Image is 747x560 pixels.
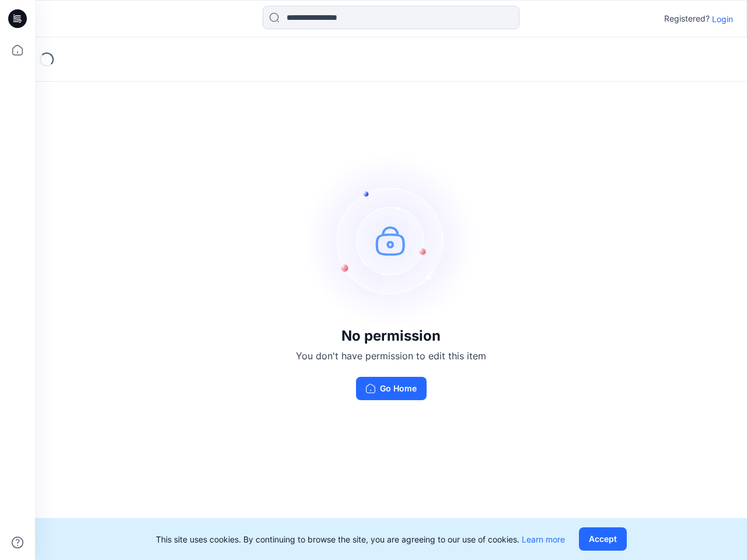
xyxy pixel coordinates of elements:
[712,13,733,25] p: Login
[522,534,565,544] a: Learn more
[296,349,486,363] p: You don't have permission to edit this item
[664,12,710,26] p: Registered?
[156,533,565,545] p: This site uses cookies. By continuing to browse the site, you are agreeing to our use of cookies.
[356,377,427,400] button: Go Home
[579,527,627,551] button: Accept
[296,328,486,344] h3: No permission
[303,153,479,328] img: no-perm.svg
